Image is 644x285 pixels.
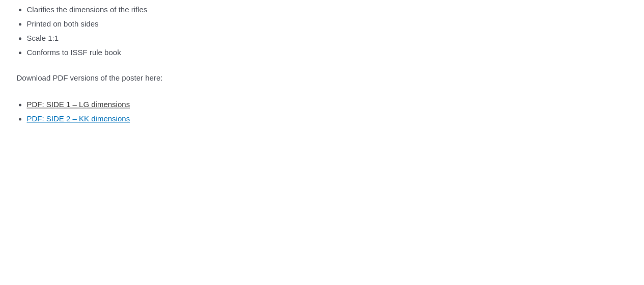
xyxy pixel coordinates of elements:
[27,17,628,31] li: Printed on both sides
[27,31,628,45] li: Scale 1:1
[17,71,628,85] p: Download PDF versions of the poster here:
[27,45,628,60] li: Conforms to ISSF rule book
[27,100,130,109] a: PDF: SIDE 1 – LG dimensions
[27,3,628,17] li: Clarifies the dimensions of the rifles
[27,114,130,123] a: PDF: SIDE 2 – KK dimensions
